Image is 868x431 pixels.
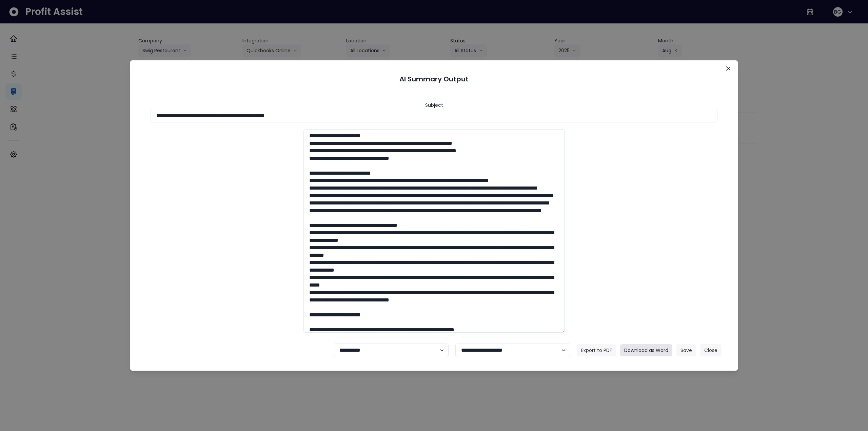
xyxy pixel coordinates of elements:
button: Save [676,344,696,356]
header: AI Summary Output [138,68,730,90]
button: Download as Word [620,344,672,356]
button: Close [723,63,734,74]
button: Close [700,344,722,356]
header: Subject [425,102,443,109]
button: Export to PDF [577,344,616,356]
